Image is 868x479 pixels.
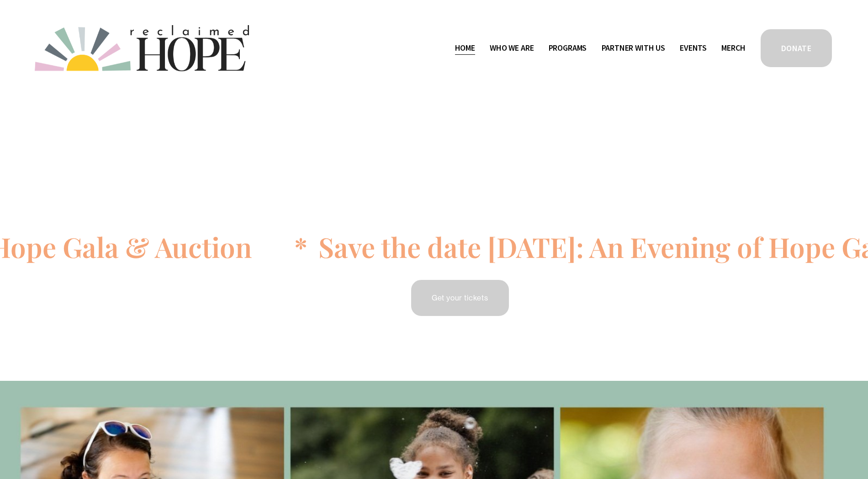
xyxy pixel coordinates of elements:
[490,42,534,55] span: Who We Are
[721,41,745,55] a: Merch
[490,41,534,55] a: folder dropdown
[549,41,587,55] a: folder dropdown
[602,41,665,55] a: folder dropdown
[602,42,665,55] span: Partner With Us
[410,279,510,317] a: Get your tickets
[759,28,833,68] a: DONATE
[35,25,249,71] img: Reclaimed Hope Initiative
[455,41,475,55] a: Home
[549,42,587,55] span: Programs
[680,41,707,55] a: Events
